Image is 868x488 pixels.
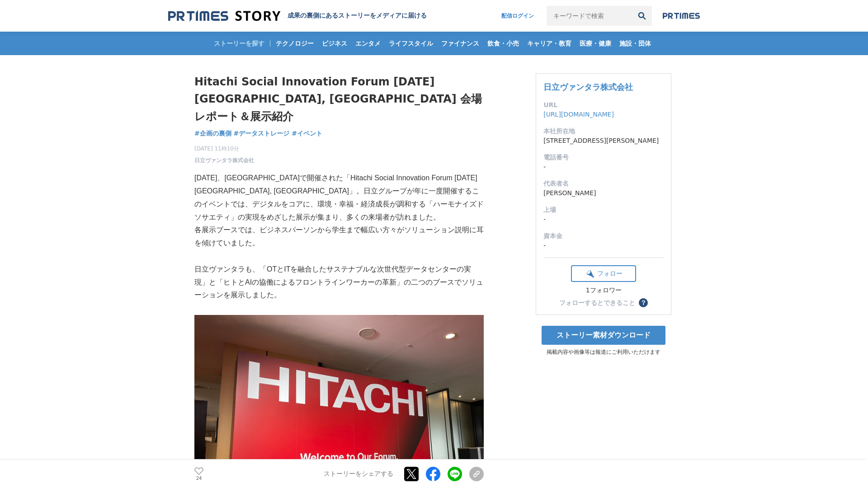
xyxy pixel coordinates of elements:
[543,241,664,250] dd: -
[492,6,543,26] a: 配信ログイン
[385,39,437,47] span: ライフスタイル
[543,179,664,188] dt: 代表者名
[352,32,384,55] a: エンタメ
[543,136,664,145] dd: [STREET_ADDRESS][PERSON_NAME]
[194,263,484,302] p: 日立ヴァンタラも、「OTとITを融合したサステナブルな次世代型データセンターの実現」と「ヒトとAIの協働によるフロントラインワーカーの革新」の二つのブースでソリューションを展示しました。
[543,153,664,162] dt: 電話番号
[542,326,665,345] a: ストーリー素材ダウンロード
[318,39,351,47] span: ビジネス
[543,162,664,172] dd: -
[168,10,280,22] img: 成果の裏側にあるストーリーをメディアに届ける
[438,39,483,47] span: ファイナンス
[194,172,484,224] p: [DATE]、[GEOGRAPHIC_DATA]で開催された「Hitachi Social Innovation Forum [DATE] [GEOGRAPHIC_DATA], [GEOGRAP...
[543,231,664,241] dt: 資本金
[288,12,427,20] h2: 成果の裏側にあるストーリーをメディアに届ける
[640,300,646,306] span: ？
[663,12,700,19] img: prtimes
[632,6,652,26] button: 検索
[571,286,636,295] div: 1フォロワー
[194,129,231,137] span: #企画の裏側
[484,39,523,47] span: 飲食・小売
[559,300,635,306] div: フォローするとできること
[318,32,351,55] a: ビジネス
[543,82,633,92] a: 日立ヴァンタラ株式会社
[576,39,615,47] span: 医療・健康
[524,39,575,47] span: キャリア・教育
[194,129,231,138] a: #企画の裏側
[272,39,317,47] span: テクノロジー
[484,32,523,55] a: 飲食・小売
[438,32,483,55] a: ファイナンス
[352,39,384,47] span: エンタメ
[292,129,322,138] a: #イベント
[547,6,632,26] input: キーワードで検索
[639,298,648,307] button: ？
[324,470,393,478] p: ストーリーをシェアする
[536,348,671,356] p: 掲載内容や画像等は報道にご利用いただけます
[616,39,655,47] span: 施設・団体
[543,188,664,198] dd: [PERSON_NAME]
[194,476,203,480] p: 24
[543,205,664,215] dt: 上場
[168,10,427,22] a: 成果の裏側にあるストーリーをメディアに届ける 成果の裏側にあるストーリーをメディアに届ける
[292,129,322,137] span: #イベント
[524,32,575,55] a: キャリア・教育
[543,100,664,110] dt: URL
[616,32,655,55] a: 施設・団体
[194,73,484,125] h1: Hitachi Social Innovation Forum [DATE] [GEOGRAPHIC_DATA], [GEOGRAPHIC_DATA] 会場レポート＆展示紹介
[194,224,484,250] p: 各展示ブースでは、ビジネスパーソンから学生まで幅広い方々がソリューション説明に耳を傾けていました。
[543,111,614,118] a: [URL][DOMAIN_NAME]
[571,265,636,282] button: フォロー
[543,215,664,224] dd: -
[385,32,437,55] a: ライフスタイル
[576,32,615,55] a: 医療・健康
[194,145,254,153] span: [DATE] 11時10分
[234,129,290,137] span: #データストレージ
[272,32,317,55] a: テクノロジー
[543,127,664,136] dt: 本社所在地
[194,156,254,164] a: 日立ヴァンタラ株式会社
[234,129,290,138] a: #データストレージ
